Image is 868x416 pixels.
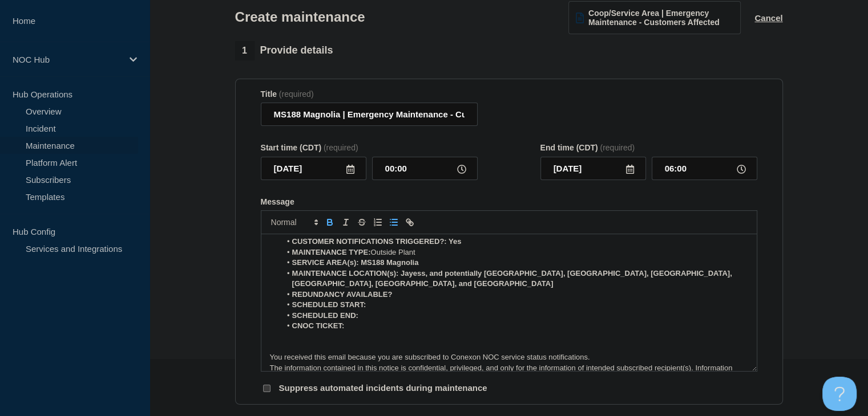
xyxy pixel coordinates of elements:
[372,157,478,180] input: HH:MM
[292,269,734,288] strong: MAINTENANCE LOCATION(s): Jayess, and potentially [GEOGRAPHIC_DATA], [GEOGRAPHIC_DATA], [GEOGRAPHI...
[261,157,366,180] input: YYYY-MM-DD
[386,215,402,229] button: Toggle bulleted list
[13,55,122,64] p: NOC Hub
[266,215,322,229] span: Font size
[292,290,393,299] strong: REDUNDANCY AVAILABLE?
[540,143,757,152] div: End time (CDT)
[322,215,338,229] button: Toggle bold text
[338,215,354,229] button: Toggle italic text
[754,13,782,23] button: Cancel
[263,385,271,392] input: Suppress automated incidents during maintenance
[292,300,366,309] strong: SCHEDULED START:
[292,311,358,320] strong: SCHEDULED END:
[270,352,748,362] p: You received this email because you are subscribed to Conexon NOC service status notifications.
[822,377,857,411] iframe: Help Scout Beacon - Open
[261,197,757,206] div: Message
[281,247,748,258] li: Outside Plant
[292,227,447,235] strong: CUSTOMER NOTIFICATION ELIGIBLE?: Yes
[402,215,418,229] button: Toggle link
[540,157,646,180] input: YYYY-MM-DD
[292,248,371,256] strong: MAINTENANCE TYPE:
[235,41,255,60] span: 1
[261,103,478,126] input: Title
[370,215,386,229] button: Toggle ordered list
[652,157,757,180] input: HH:MM
[600,143,635,152] span: (required)
[279,89,314,99] span: (required)
[292,237,462,246] strong: CUSTOMER NOTIFICATIONS TRIGGERED?: Yes
[354,215,370,229] button: Toggle strikethrough text
[261,89,478,99] div: Title
[588,9,733,27] span: Coop/Service Area | Emergency Maintenance - Customers Affected
[235,9,365,25] h1: Create maintenance
[279,383,487,394] p: Suppress automated incidents during maintenance
[576,13,584,23] img: template icon
[261,234,757,371] div: Message
[270,363,748,384] p: The information contained in this notice is confidential, privileged, and only for the informatio...
[292,258,419,267] strong: SERVICE AREA(s): MS188 Magnolia
[235,41,333,60] div: Provide details
[261,143,478,152] div: Start time (CDT)
[324,143,358,152] span: (required)
[292,321,345,330] strong: CNOC TICKET:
